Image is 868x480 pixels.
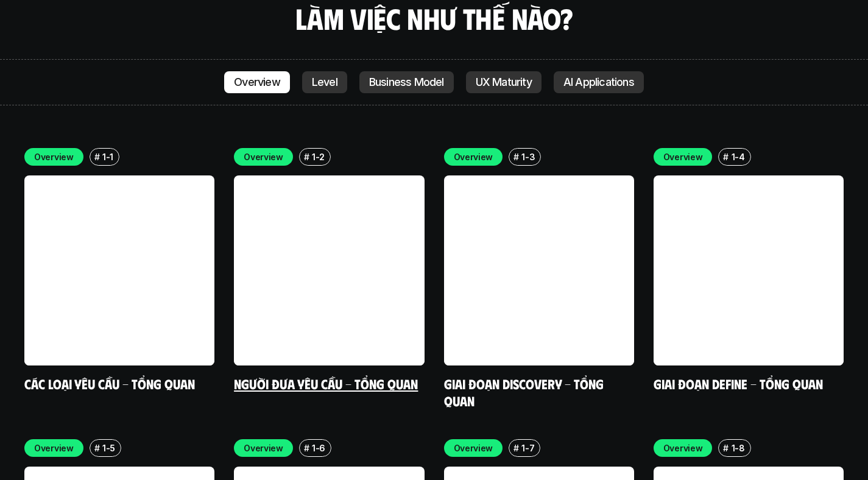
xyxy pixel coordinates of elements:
[369,76,444,88] p: Business Model
[34,150,74,163] p: Overview
[732,442,745,454] p: 1-8
[663,442,703,454] p: Overview
[304,152,309,161] h6: #
[102,442,115,454] p: 1-5
[521,442,534,454] p: 1-7
[444,375,607,409] a: Giai đoạn Discovery - Tổng quan
[94,152,100,161] h6: #
[663,150,703,163] p: Overview
[224,71,290,93] a: Overview
[723,443,729,453] h6: #
[476,76,532,88] p: UX Maturity
[723,152,729,161] h6: #
[24,375,195,392] a: Các loại yêu cầu - Tổng quan
[654,375,823,392] a: Giai đoạn Define - Tổng quan
[454,442,493,454] p: Overview
[244,150,283,163] p: Overview
[244,442,283,454] p: Overview
[563,76,634,88] p: AI Applications
[102,150,113,163] p: 1-1
[302,71,347,93] a: Level
[234,375,418,392] a: Người đưa yêu cầu - Tổng quan
[466,71,542,93] a: UX Maturity
[513,443,519,453] h6: #
[34,442,74,454] p: Overview
[359,71,454,93] a: Business Model
[94,443,100,453] h6: #
[312,442,325,454] p: 1-6
[312,150,325,163] p: 1-2
[304,443,309,453] h6: #
[454,150,493,163] p: Overview
[554,71,644,93] a: AI Applications
[234,76,280,88] p: Overview
[312,76,337,88] p: Level
[521,150,535,163] p: 1-3
[732,150,745,163] p: 1-4
[513,152,519,161] h6: #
